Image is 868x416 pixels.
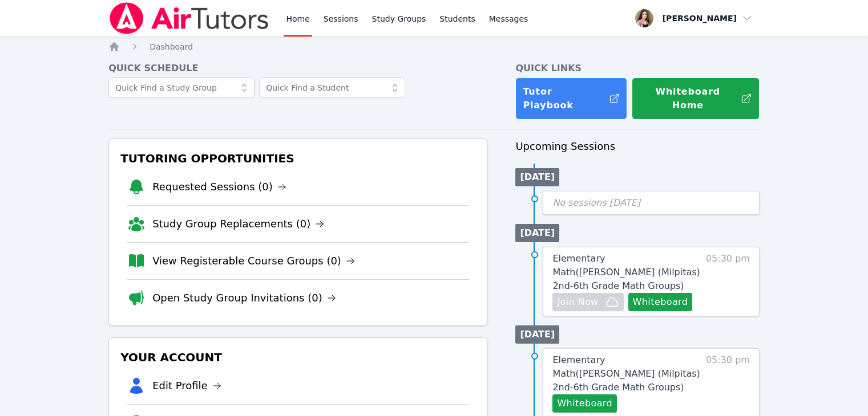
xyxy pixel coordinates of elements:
[150,42,193,51] span: Dashboard
[515,78,627,120] a: Tutor Playbook
[515,62,760,75] h4: Quick Links
[552,197,640,208] span: No sessions [DATE]
[552,253,700,291] span: Elementary Math ( [PERSON_NAME] (Milpitas) 2nd-6th Grade Math Groups )
[706,252,750,311] span: 05:30 pm
[152,179,286,195] a: Requested Sessions (0)
[152,253,355,269] a: View Registerable Course Groups (0)
[632,78,760,120] button: Whiteboard Home
[108,78,255,98] input: Quick Find a Study Group
[515,138,760,154] h3: Upcoming Sessions
[259,78,405,98] input: Quick Find a Student
[706,353,750,413] span: 05:30 pm
[118,347,478,368] h3: Your Account
[489,13,528,25] span: Messages
[152,378,221,394] a: Edit Profile
[552,252,700,293] a: Elementary Math([PERSON_NAME] (Milpitas) 2nd-6th Grade Math Groups)
[515,168,559,186] li: [DATE]
[552,293,623,311] button: Join Now
[118,148,478,169] h3: Tutoring Opportunities
[152,290,336,306] a: Open Study Group Invitations (0)
[108,2,270,34] img: Air Tutors
[108,41,760,52] nav: Breadcrumb
[552,353,700,394] a: Elementary Math([PERSON_NAME] (Milpitas) 2nd-6th Grade Math Groups)
[150,41,193,52] a: Dashboard
[552,394,617,413] button: Whiteboard
[515,325,559,344] li: [DATE]
[108,62,488,75] h4: Quick Schedule
[557,295,598,309] span: Join Now
[628,293,693,311] button: Whiteboard
[515,224,559,242] li: [DATE]
[152,216,324,232] a: Study Group Replacements (0)
[552,354,700,393] span: Elementary Math ( [PERSON_NAME] (Milpitas) 2nd-6th Grade Math Groups )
